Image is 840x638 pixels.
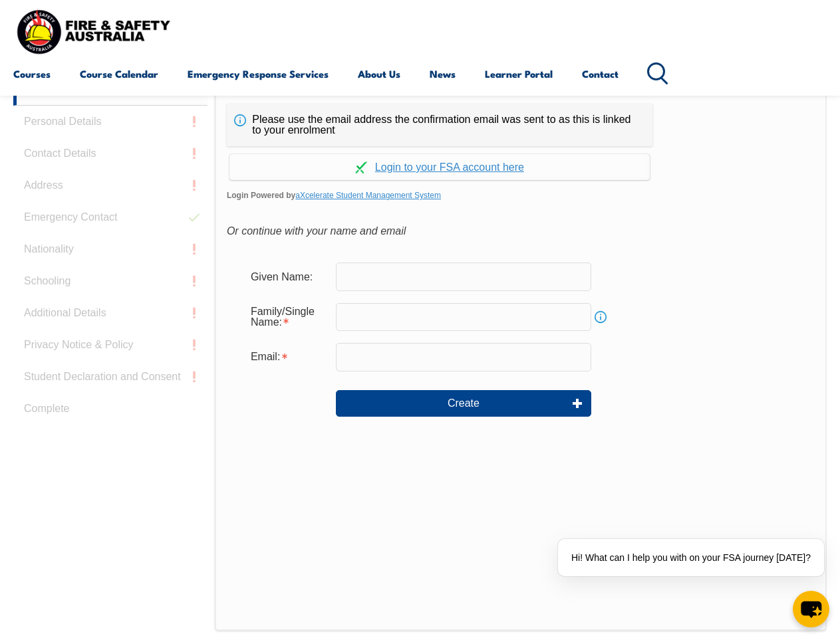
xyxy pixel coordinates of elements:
[188,58,329,90] a: Emergency Response Services
[336,390,591,417] button: Create
[558,539,824,576] div: Hi! What can I help you with on your FSA journey [DATE]?
[240,299,336,335] div: Family/Single Name is required.
[591,308,610,326] a: Info
[240,264,336,289] div: Given Name:
[358,58,400,90] a: About Us
[430,58,456,90] a: News
[793,591,829,627] button: chat-button
[227,221,815,241] div: Or continue with your name and email
[227,185,815,205] span: Login Powered by
[240,344,336,370] div: Email is required.
[80,58,158,90] a: Course Calendar
[13,58,51,90] a: Courses
[295,191,441,200] a: aXcelerate Student Management System
[227,104,652,146] div: Please use the email address the confirmation email was sent to as this is linked to your enrolment
[582,58,619,90] a: Contact
[355,161,367,173] img: Log in withaxcelerate
[485,58,553,90] a: Learner Portal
